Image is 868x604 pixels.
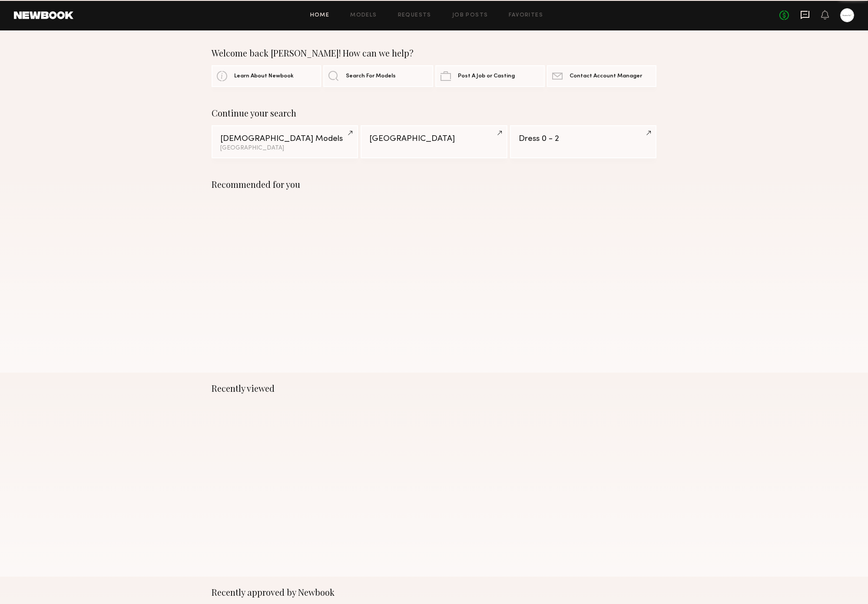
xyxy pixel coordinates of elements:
[212,108,656,118] div: Continue your search
[212,179,656,190] div: Recommended for you
[234,73,294,79] span: Learn About Newbook
[220,145,349,151] div: [GEOGRAPHIC_DATA]
[398,13,431,18] a: Requests
[212,587,656,597] div: Recently approved by Newbook
[369,135,498,143] div: [GEOGRAPHIC_DATA]
[212,125,358,158] a: [DEMOGRAPHIC_DATA] Models[GEOGRAPHIC_DATA]
[310,13,330,18] a: Home
[509,13,543,18] a: Favorites
[346,73,396,79] span: Search For Models
[458,73,515,79] span: Post A Job or Casting
[519,135,648,143] div: Dress 0 - 2
[212,383,656,394] div: Recently viewed
[435,65,545,87] a: Post A Job or Casting
[350,13,377,18] a: Models
[570,73,642,79] span: Contact Account Manager
[361,125,507,158] a: [GEOGRAPHIC_DATA]
[212,65,321,87] a: Learn About Newbook
[547,65,656,87] a: Contact Account Manager
[212,48,656,58] div: Welcome back [PERSON_NAME]! How can we help?
[510,125,656,158] a: Dress 0 - 2
[220,135,349,143] div: [DEMOGRAPHIC_DATA] Models
[323,65,433,87] a: Search For Models
[452,13,488,18] a: Job Posts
